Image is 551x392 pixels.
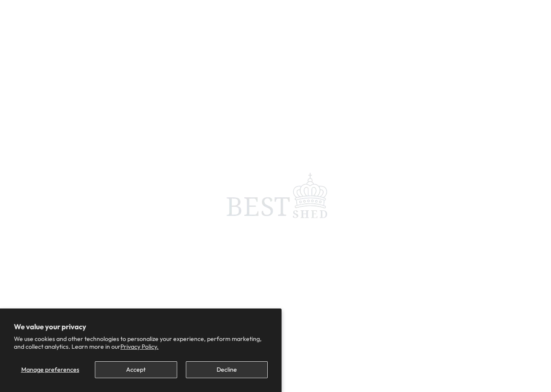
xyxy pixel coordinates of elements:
p: We use cookies and other technologies to personalize your experience, perform marketing, and coll... [14,335,268,350]
button: Decline [186,361,268,378]
button: Manage preferences [14,361,86,378]
span: Manage preferences [21,366,79,373]
a: Privacy Policy. [120,343,159,350]
button: Accept [95,361,177,378]
h2: We value your privacy [14,322,268,331]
